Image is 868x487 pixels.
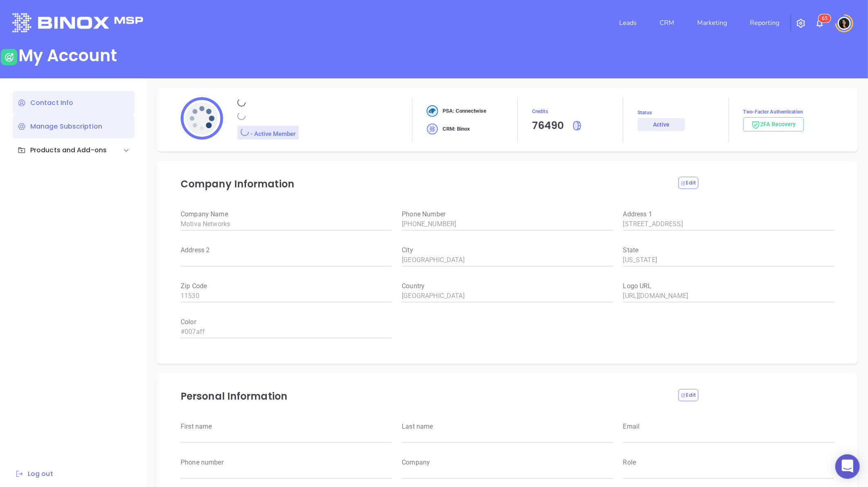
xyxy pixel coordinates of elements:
div: My Account [18,46,117,65]
input: weight [402,218,613,231]
span: 6 [822,16,825,21]
input: weight [623,466,834,479]
div: 76490 [532,118,564,133]
span: Two-Factor Authentication [743,108,834,116]
img: iconNotification [815,18,825,28]
span: Credits [532,107,623,116]
span: Status [638,109,728,116]
p: Personal Information [181,389,669,404]
div: Products and Add-ons [18,145,107,155]
input: weight [181,325,392,338]
a: Reporting [747,15,783,31]
input: weight [181,430,392,443]
div: PSA: Connectwise [427,105,486,117]
label: City [402,247,613,254]
div: Contact Info [13,91,134,115]
button: Log out [13,469,56,479]
label: Color [181,319,392,325]
input: weight [181,289,392,302]
label: Company Name [181,211,392,218]
input: weight [402,289,613,302]
img: iconSetting [796,18,806,28]
div: - Active Member [237,126,299,140]
a: Marketing [694,15,730,31]
label: Phone number [181,459,392,466]
img: user [1,49,17,65]
sup: 65 [819,14,831,22]
label: Address 2 [181,247,392,254]
label: State [623,247,834,254]
div: Manage Subscription [13,115,134,138]
input: weight [402,254,613,267]
input: weight [181,254,392,267]
span: 2FA Recovery [751,121,796,127]
input: weight [623,430,834,443]
p: Company Information [181,177,669,191]
label: Country [402,283,613,289]
input: weight [402,430,613,443]
a: CRM [656,15,678,31]
input: weight [623,218,834,231]
div: Active [653,118,670,131]
div: Products and Add-ons [13,138,134,162]
label: Company [402,459,613,466]
img: logo [12,13,143,32]
input: weight [181,218,392,231]
input: weight [623,254,834,267]
label: Phone Number [402,211,613,218]
label: Address 1 [623,211,834,218]
div: CRM: Binox [427,123,470,135]
a: Leads [616,15,640,31]
img: crm [427,123,438,135]
label: Role [623,459,834,466]
input: weight [181,466,392,479]
input: weight [402,466,613,479]
button: Edit [678,389,698,401]
button: Edit [678,177,698,189]
img: crm [427,105,438,117]
input: weight [623,289,834,302]
label: First name [181,423,392,430]
label: Logo URL [623,283,834,289]
label: Last name [402,423,613,430]
img: profile [181,97,223,140]
span: 5 [825,16,828,21]
label: Zip Code [181,283,392,289]
img: user [838,17,851,30]
label: Email [623,423,834,430]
